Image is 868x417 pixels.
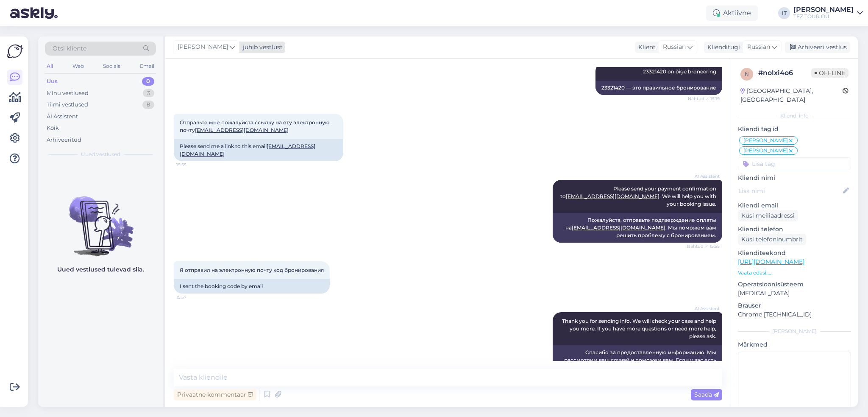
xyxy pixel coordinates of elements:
input: Lisa tag [738,157,851,170]
div: Email [138,61,156,72]
span: 23321420 on õige broneering [643,68,716,75]
span: Please send your payment confirmation to . We will help you with your booking issue. [560,185,718,207]
span: n [745,71,749,77]
div: 23321420 — это правильное бронирование [595,81,722,95]
p: [MEDICAL_DATA] [738,289,851,298]
a: [PERSON_NAME]TEZ TOUR OÜ [793,6,863,20]
div: Privaatne kommentaar [174,389,256,400]
div: Tiimi vestlused [47,101,88,109]
span: Nähtud ✓ 15:55 [687,243,720,249]
div: # nolxi4o6 [758,68,811,78]
div: Aktiivne [706,6,758,21]
div: [PERSON_NAME] [738,327,851,335]
span: Uued vestlused [81,151,120,158]
div: Küsi telefoninumbrit [738,234,806,245]
div: AI Assistent [47,112,78,121]
span: [PERSON_NAME] [178,42,228,52]
img: Askly Logo [7,43,23,59]
div: Minu vestlused [47,89,89,98]
a: [EMAIL_ADDRESS][DOMAIN_NAME] [566,193,659,199]
div: IT [778,7,790,19]
input: Lisa nimi [738,186,841,196]
div: I sent the booking code by email [174,279,330,294]
p: Vaata edasi ... [738,269,851,277]
div: Klienditugi [704,43,740,52]
span: Saada [694,391,719,398]
div: Web [71,61,86,72]
div: juhib vestlust [239,43,283,52]
p: Märkmed [738,340,851,349]
div: 3 [143,89,154,98]
span: Я отправил на электронную почту код бронирования [180,267,324,273]
div: Пожалуйста, отправьте подтверждение оплаты на . Мы поможем вам решить проблему с бронированием. [553,213,722,243]
div: [PERSON_NAME] [793,6,854,13]
p: Kliendi tag'id [738,125,851,134]
span: [PERSON_NAME] [743,148,788,153]
p: Uued vestlused tulevad siia. [57,265,144,274]
div: Klient [635,43,656,52]
a: [URL][DOMAIN_NAME] [738,258,804,266]
span: Thank you for sending info. We will check your case and help you more. If you have more questions... [562,318,718,339]
div: Uus [47,77,58,86]
span: Russian [663,42,686,52]
span: 15:55 [176,162,208,168]
div: Kõik [47,124,59,132]
span: Otsi kliente [53,44,86,53]
div: TEZ TOUR OÜ [793,13,854,20]
div: Спасибо за предоставленную информацию. Мы рассмотрим ваш случай и поможем вам. Если у вас есть во... [553,345,722,375]
img: No chats [38,181,163,257]
span: 15:57 [176,294,208,300]
p: Klienditeekond [738,249,851,257]
p: Operatsioonisüsteem [738,280,851,289]
div: Arhiveeri vestlus [785,42,850,53]
div: Please send me a link to this email [174,139,343,161]
div: 8 [142,101,154,109]
span: AI Assistent [688,173,720,179]
div: Kliendi info [738,112,851,120]
div: Arhiveeritud [47,136,81,144]
div: 0 [142,77,154,86]
p: Kliendi telefon [738,225,851,234]
a: [EMAIL_ADDRESS][DOMAIN_NAME] [195,127,289,133]
span: Отправьте мне пожалуйста ссылку на ету электронную почту [180,119,331,133]
p: Kliendi nimi [738,174,851,182]
p: Chrome [TECHNICAL_ID] [738,310,851,319]
p: Kliendi email [738,201,851,210]
span: AI Assistent [688,305,720,312]
div: Küsi meiliaadressi [738,210,798,221]
p: Brauser [738,301,851,310]
span: [PERSON_NAME] [743,138,788,143]
span: Nähtud ✓ 15:19 [688,95,720,102]
div: [GEOGRAPHIC_DATA], [GEOGRAPHIC_DATA] [740,87,843,104]
div: All [45,61,55,72]
span: Offline [811,68,849,78]
a: [EMAIL_ADDRESS][DOMAIN_NAME] [572,224,665,231]
span: Russian [747,42,770,52]
div: Socials [101,61,122,72]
